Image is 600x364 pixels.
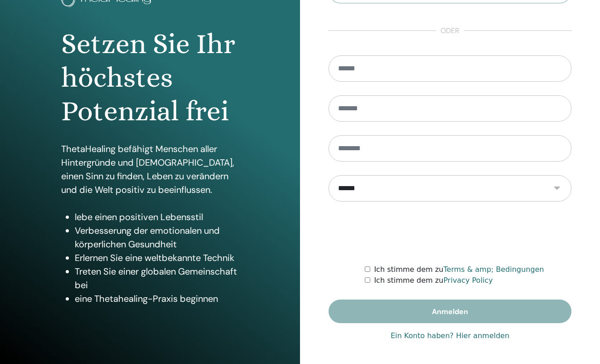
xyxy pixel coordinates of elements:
a: Privacy Policy [444,276,493,285]
a: Terms & amp; Bedingungen [444,265,544,274]
iframe: reCAPTCHA [381,215,519,251]
li: Erlernen Sie eine weltbekannte Technik [75,251,238,265]
p: ThetaHealing befähigt Menschen aller Hintergründe und [DEMOGRAPHIC_DATA], einen Sinn zu finden, L... [61,142,238,197]
li: Treten Sie einer globalen Gemeinschaft bei [75,265,238,292]
li: lebe einen positiven Lebensstil [75,210,238,224]
label: Ich stimme dem zu [374,264,544,275]
label: Ich stimme dem zu [374,275,493,286]
li: Verbesserung der emotionalen und körperlichen Gesundheit [75,224,238,251]
a: Ein Konto haben? Hier anmelden [391,330,509,341]
h1: Setzen Sie Ihr höchstes Potenzial frei [61,27,238,128]
li: eine Thetahealing-Praxis beginnen [75,292,238,305]
span: oder [436,25,464,36]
